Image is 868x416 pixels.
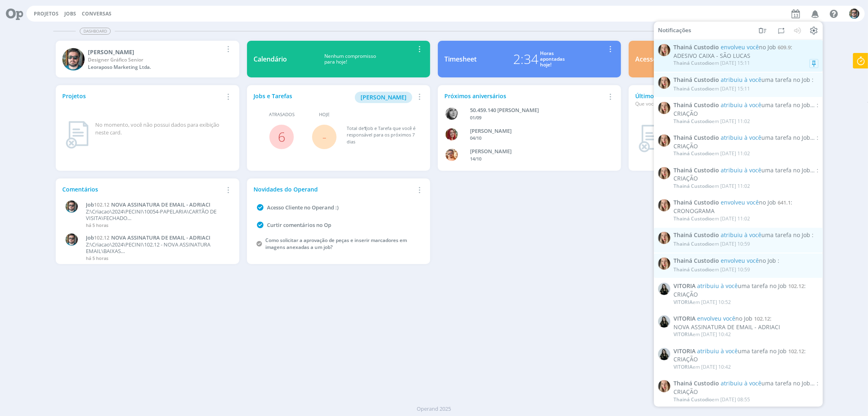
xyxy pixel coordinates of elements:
[788,282,804,290] span: 102.12
[721,134,810,141] span: uma tarefa no Job
[673,364,731,370] div: em [DATE] 10:42
[673,60,750,66] div: em [DATE] 15:11
[721,43,776,51] span: no Job
[66,200,78,213] img: R
[673,283,818,290] span: :
[721,256,776,264] span: no Job
[658,283,670,295] img: V
[778,199,791,206] span: 641.1
[540,51,565,68] div: Horas apontadas hoje!
[66,233,78,246] img: R
[446,149,458,161] img: V
[673,291,818,298] div: CRIAÇÃO
[673,299,731,305] div: em [DATE] 10:52
[267,221,331,229] a: Curtir comentários no Op
[673,183,712,189] span: Thainá Custodio
[673,199,719,206] span: Thainá Custodio
[673,216,750,221] div: em [DATE] 11:02
[721,166,810,174] span: uma tarefa no Job
[470,135,482,141] span: 04/10
[347,125,415,145] div: Total de Job e Tarefa que você é responsável para os próximos 7 dias
[721,231,761,239] span: atribuiu à você
[673,167,818,174] span: :
[94,201,109,208] span: 102.12
[79,11,114,17] button: Conversas
[721,75,810,83] span: uma tarefa no Job
[470,106,602,114] div: 50.459.140 JANAÍNA LUNA FERRO
[635,54,680,64] div: Acesso Rápido
[267,204,339,211] a: Acesso Cliente no Operand :)
[673,134,719,141] span: Thainá Custodio
[673,232,719,239] span: Thainá Custodio
[673,59,712,66] span: Thainá Custodio
[56,41,239,77] a: R[PERSON_NAME]Designer Gráfico SeniorLeoraposo Marketing Ltda.
[673,150,712,157] span: Thainá Custodio
[287,53,414,65] div: Nenhum compromisso para hoje!
[658,380,670,392] img: T
[658,232,670,244] img: T
[658,257,670,269] img: T
[111,201,210,208] span: NOVA ASSINATURA DE EMAIL - ADRIACI
[673,167,719,174] span: Thainá Custodio
[721,379,761,387] span: atribuiu à você
[673,199,818,206] span: :
[673,232,818,239] span: :
[673,257,818,264] span: :
[635,100,796,108] div: Que você é responsável
[673,143,818,150] div: CRIAÇÃO
[673,363,693,370] span: VITORIA
[673,76,719,83] span: Thainá Custodio
[721,166,761,174] span: atribuiu à você
[697,315,752,322] span: no Job
[638,125,662,152] img: dashboard_not_found.png
[319,111,330,118] span: Hoje
[721,101,810,109] span: uma tarefa no Job
[364,125,366,131] span: 1
[658,102,670,114] img: T
[673,332,731,337] div: em [DATE] 10:42
[673,299,693,306] span: VITORIA
[673,76,818,83] span: :
[361,93,407,101] span: [PERSON_NAME]
[265,237,407,251] a: Como solicitar a aprovação de peças e inserir marcadores em imagens anexadas a um job?
[278,128,285,145] a: 6
[658,44,670,56] img: T
[673,215,712,222] span: Thainá Custodio
[254,185,414,194] div: Novidades do Operand
[673,208,818,215] div: CRONOGRAMA
[355,92,412,103] button: [PERSON_NAME]
[673,348,695,354] span: VITORIA
[95,121,229,137] div: No momento, você não possui dados para exibição neste card.
[673,331,693,338] span: VITORIA
[673,348,818,354] span: :
[697,282,787,290] span: uma tarefa no Job
[86,242,228,254] p: Z:\Criacao\2024\PECINI\102.12 - NOVA ASSINATURA EMAIL\BAIXAS
[721,43,759,51] span: envolveu você
[635,92,796,108] div: Últimos documentos editados
[673,134,818,141] span: :
[673,85,712,92] span: Thainá Custodio
[754,315,770,322] span: 102.12
[673,356,818,363] div: CRIAÇÃO
[673,151,750,156] div: em [DATE] 11:02
[254,92,414,103] div: Jobs e Tarefas
[721,379,810,387] span: uma tarefa no Job
[721,198,759,206] span: envolveu você
[470,156,482,162] span: 14/10
[673,241,750,247] div: em [DATE] 10:59
[64,10,76,17] a: Jobs
[658,167,670,179] img: T
[721,198,776,206] span: no Job
[673,240,712,247] span: Thainá Custodio
[86,235,228,241] a: Job102.12NOVA ASSINATURA DE EMAIL - ADRIACI
[88,64,223,71] div: Leoraposo Marketing Ltda.
[470,114,482,121] span: 01/09
[111,234,210,241] span: NOVA ASSINATURA DE EMAIL - ADRIACI
[658,76,670,88] img: T
[658,348,670,360] img: V
[80,28,111,35] span: Dashboard
[673,118,712,125] span: Thainá Custodio
[86,202,228,208] a: Job102.12NOVA ASSINATURA DE EMAIL - ADRIACI
[697,347,738,354] span: atribuiu à você
[673,102,818,109] span: :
